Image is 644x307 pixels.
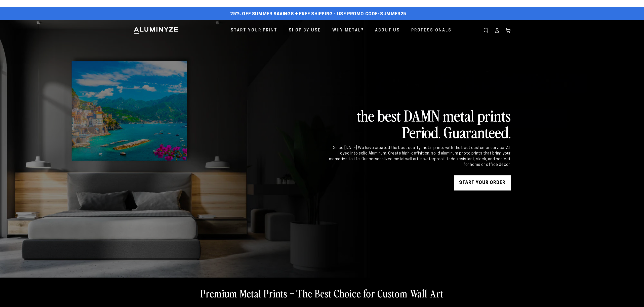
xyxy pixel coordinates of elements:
span: Shop By Use [289,27,321,34]
span: Why Metal? [332,27,364,34]
span: 25% off Summer Savings + Free Shipping - Use Promo Code: SUMMER25 [230,12,406,17]
a: START YOUR Order [454,175,511,190]
div: Since [DATE] We have created the best quality metal prints with the best customer service. All dy... [328,145,511,168]
span: Start Your Print [231,27,277,34]
span: Professionals [411,27,452,34]
a: Why Metal? [329,24,368,37]
a: Professionals [408,24,455,37]
a: Start Your Print [227,24,281,37]
a: Shop By Use [285,24,325,37]
h2: the best DAMN metal prints Period. Guaranteed. [328,107,511,140]
a: About Us [371,24,404,37]
img: Aluminyze [133,27,179,34]
h2: Premium Metal Prints – The Best Choice for Custom Wall Art [200,287,444,300]
span: About Us [375,27,400,34]
summary: Search our site [480,25,492,36]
